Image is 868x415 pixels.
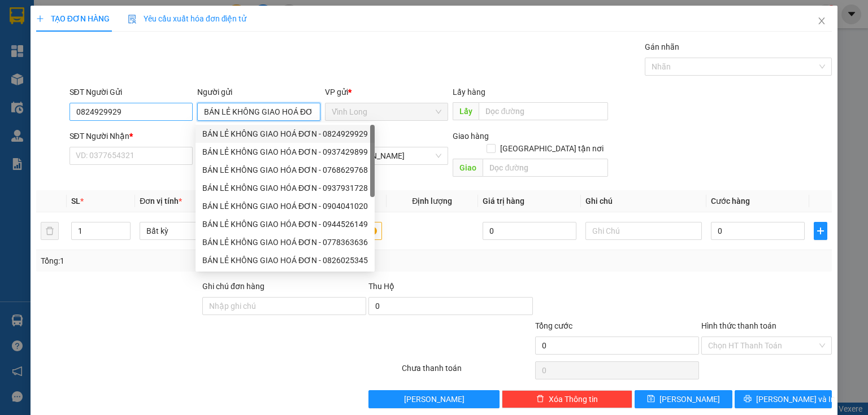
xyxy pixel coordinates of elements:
div: SĐT Người Nhận [70,130,193,142]
span: Tổng cước [535,321,572,330]
div: SĐT Người Gửi [70,86,193,98]
span: [PERSON_NAME] và In [756,393,835,405]
div: BÁN LẺ KHÔNG GIAO HOÁ ĐƠN - 0778363636 [202,236,368,248]
span: Yêu cầu xuất hóa đơn điện tử [128,14,247,23]
span: Định lượng [412,196,452,206]
span: [GEOGRAPHIC_DATA] tận nơi [496,142,608,155]
span: TẠO ĐƠN HÀNG [36,14,110,23]
th: Ghi chú [581,190,706,212]
div: BÁN LẺ KHÔNG GIAO HÓA ĐƠN - 0937429899 [202,146,368,158]
div: VP gửi [325,86,448,98]
div: BÁN LẺ KHÔNG GIAO HÓA ĐƠN - 0937931728 [196,179,375,197]
span: plus [814,226,827,235]
div: BÁN LẺ KHÔNG GIAO HOÁ ĐƠN - 0826025345 [196,251,375,269]
label: Ghi chú đơn hàng [202,282,264,291]
div: BÁN LẺ KHÔNG GIAO HÓA ĐƠN - 0944526149 [196,215,375,233]
span: Giao [453,159,483,177]
span: Lấy [453,102,479,120]
div: Tổng: 1 [41,255,336,267]
div: BÁN LẺ KHÔNG GIAO HÓA ĐƠN - 0937429899 [196,143,375,161]
span: Giá trị hàng [483,196,524,206]
span: Xóa Thông tin [549,393,598,405]
button: deleteXóa Thông tin [502,390,632,408]
label: Hình thức thanh toán [701,321,776,330]
span: printer [744,395,752,404]
span: TP. Hồ Chí Minh [332,147,441,164]
div: BÁN LẺ KHÔNG GIAO HÓA ĐƠN - 0768629768 [202,164,368,176]
input: Ghi chú đơn hàng [202,297,366,315]
div: BÁN LẺ KHÔNG GIAO HÓA ĐƠN - 0944526149 [202,218,368,230]
button: plus [814,222,827,240]
div: BÁN LẺ KHÔNG GIAO HOÁ ĐƠN - 0824929929 [196,125,375,143]
button: printer[PERSON_NAME] và In [735,390,832,408]
label: Gán nhãn [645,42,679,51]
span: delete [536,395,544,404]
div: BÁN LẺ KHÔNG GIAO HOÁ ĐƠN - 0778363636 [196,233,375,251]
span: [PERSON_NAME] [659,393,720,405]
button: delete [41,222,59,240]
div: BÁN LẺ KHÔNG GIAO HOÁ ĐƠN - 0904041020 [202,200,368,212]
div: BÁN LẺ KHÔNG GIAO HOÁ ĐƠN - 0824929929 [202,128,368,140]
div: BÁN LẺ KHÔNG GIAO HOÁ ĐƠN - 0904041020 [196,197,375,215]
span: save [647,395,655,404]
div: BÁN LẺ KHÔNG GIAO HOÁ ĐƠN - 0826025345 [202,254,368,267]
span: Bất kỳ [146,222,249,239]
span: Đơn vị tính [140,196,182,206]
span: Giao hàng [453,132,489,141]
span: Lấy hàng [453,88,485,97]
span: [PERSON_NAME] [404,393,465,405]
span: SL [71,196,80,206]
span: plus [36,15,44,23]
span: Thu Hộ [368,282,394,291]
input: Ghi Chú [585,222,702,240]
div: Chưa thanh toán [401,362,533,382]
input: Dọc đường [479,102,608,120]
button: [PERSON_NAME] [368,390,499,408]
div: Người gửi [197,86,320,98]
img: icon [128,15,137,24]
button: save[PERSON_NAME] [635,390,732,408]
span: Cước hàng [711,196,750,206]
span: close [817,16,826,25]
div: BÁN LẺ KHÔNG GIAO HÓA ĐƠN - 0768629768 [196,161,375,179]
button: Close [806,6,837,37]
input: 0 [483,222,576,240]
span: Vĩnh Long [332,103,441,120]
input: Dọc đường [483,159,608,177]
div: BÁN LẺ KHÔNG GIAO HÓA ĐƠN - 0937931728 [202,182,368,194]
